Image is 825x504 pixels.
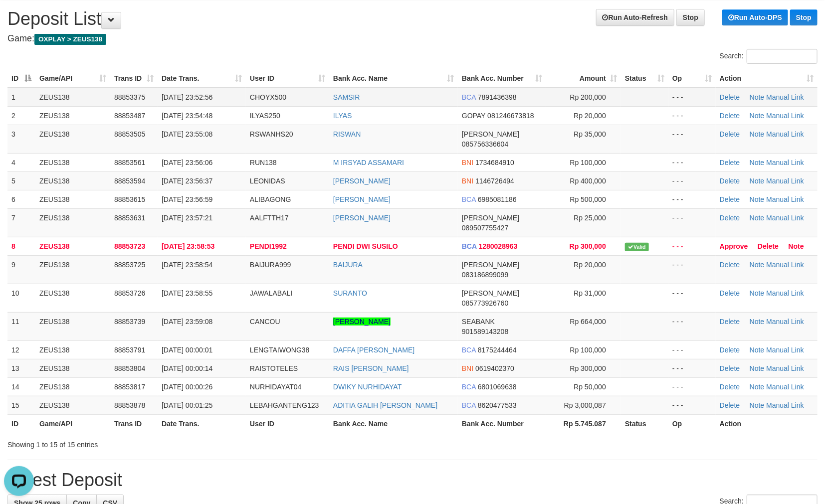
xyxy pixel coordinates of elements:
[720,195,740,203] a: Delete
[7,34,818,44] h4: Game:
[35,190,110,208] td: ZEUS138
[668,312,716,340] td: - - -
[720,383,740,391] a: Delete
[162,177,212,185] span: [DATE] 23:56:37
[720,318,740,326] a: Delete
[35,125,110,153] td: ZEUS138
[162,261,212,269] span: [DATE] 23:58:54
[35,255,110,284] td: ZEUS138
[766,346,804,354] a: Manual Link
[35,340,110,359] td: ZEUS138
[250,195,291,203] span: ALIBAGONG
[621,69,668,88] th: Status: activate to sort column ascending
[766,214,804,222] a: Manual Link
[462,214,519,222] span: [PERSON_NAME]
[35,69,110,88] th: Game/API: activate to sort column ascending
[7,171,35,190] td: 5
[7,106,35,125] td: 2
[110,414,158,433] th: Trans ID
[114,159,145,167] span: 88853561
[720,346,740,354] a: Delete
[114,93,145,101] span: 88853375
[250,289,292,297] span: JAWALABALI
[720,289,740,297] a: Delete
[162,93,212,101] span: [DATE] 23:52:56
[4,4,34,34] button: Open LiveChat chat widget
[668,255,716,284] td: - - -
[750,318,765,326] a: Note
[114,318,145,326] span: 88853739
[574,112,606,120] span: Rp 20,000
[574,214,606,222] span: Rp 25,000
[333,159,404,167] a: M IRSYAD ASSAMARI
[333,289,367,297] a: SURANTO
[114,112,145,120] span: 88853487
[720,112,740,120] a: Delete
[7,125,35,153] td: 3
[574,261,606,269] span: Rp 20,000
[35,414,110,433] th: Game/API
[475,364,514,372] span: Copy 0619402370 to clipboard
[333,242,398,250] a: PENDI DWI SUSILO
[462,177,473,185] span: BNI
[35,312,110,340] td: ZEUS138
[333,214,391,222] a: [PERSON_NAME]
[158,414,246,433] th: Date Trans.
[668,153,716,171] td: - - -
[720,242,748,250] a: Approve
[668,208,716,237] td: - - -
[570,242,606,250] span: Rp 300,000
[462,383,476,391] span: BCA
[250,383,301,391] span: NURHIDAYAT04
[475,177,514,185] span: Copy 1146726494 to clipboard
[250,130,293,138] span: RSWANHS20
[7,190,35,208] td: 6
[720,214,740,222] a: Delete
[758,242,779,250] a: Delete
[114,364,145,372] span: 88853804
[766,177,804,185] a: Manual Link
[766,401,804,409] a: Manual Link
[750,177,765,185] a: Note
[750,289,765,297] a: Note
[462,364,473,372] span: BNI
[110,69,158,88] th: Trans ID: activate to sort column ascending
[766,318,804,326] a: Manual Link
[114,401,145,409] span: 88853878
[475,159,514,167] span: Copy 1734684910 to clipboard
[333,364,409,372] a: RAIS [PERSON_NAME]
[462,401,476,409] span: BCA
[250,159,277,167] span: RUN138
[162,383,212,391] span: [DATE] 00:00:26
[570,93,606,101] span: Rp 200,000
[546,414,621,433] th: Rp 5.745.087
[250,401,319,409] span: LEBAHGANTENG123
[162,289,212,297] span: [DATE] 23:58:55
[333,195,391,203] a: [PERSON_NAME]
[750,130,765,138] a: Note
[7,312,35,340] td: 11
[747,49,818,64] input: Search:
[720,93,740,101] a: Delete
[7,359,35,377] td: 13
[462,328,508,336] span: Copy 901589143208 to clipboard
[668,396,716,414] td: - - -
[162,242,214,250] span: [DATE] 23:58:53
[750,214,765,222] a: Note
[668,359,716,377] td: - - -
[750,346,765,354] a: Note
[162,318,212,326] span: [DATE] 23:59:08
[564,401,606,409] span: Rp 3,000,087
[114,261,145,269] span: 88853725
[333,130,361,138] a: RISWAN
[750,401,765,409] a: Note
[570,177,606,185] span: Rp 400,000
[7,88,35,107] td: 1
[478,346,517,354] span: Copy 8175244464 to clipboard
[35,208,110,237] td: ZEUS138
[250,318,280,326] span: CANCOU
[158,69,246,88] th: Date Trans.: activate to sort column ascending
[34,34,106,45] span: OXPLAY > ZEUS138
[7,470,818,490] h1: Latest Deposit
[35,171,110,190] td: ZEUS138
